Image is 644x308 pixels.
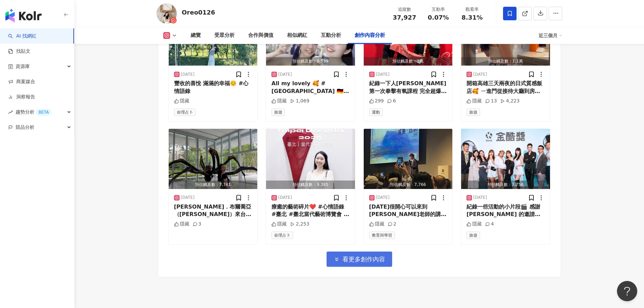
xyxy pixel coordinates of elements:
[181,195,195,200] div: [DATE]
[364,181,453,189] div: 預估觸及數：7,766
[169,129,258,189] button: 預估觸及數：7,761
[8,110,13,115] span: rise
[214,31,235,40] div: 受眾分析
[36,109,51,116] div: BETA
[8,48,30,55] a: 找貼文
[392,6,418,13] div: 追蹤數
[157,3,177,24] img: KOL Avatar
[473,195,487,200] div: [DATE]
[169,129,258,189] img: post-image
[248,31,273,40] div: 合作與價值
[467,109,480,116] span: 旅遊
[461,14,482,21] span: 8.31%
[5,9,42,22] img: logo
[266,129,355,189] img: post-image
[16,104,51,120] span: 趨勢分析
[485,221,494,228] div: 4
[8,78,35,85] a: 商案媒合
[426,6,451,13] div: 互動率
[266,57,355,66] div: 預估觸及數：8,539
[428,14,449,21] span: 0.07%
[369,232,395,239] span: 教育與學習
[278,72,292,77] div: [DATE]
[278,195,292,200] div: [DATE]
[271,221,287,228] div: 隱藏
[467,232,480,239] span: 旅遊
[369,80,447,95] div: 紀錄一下人[PERSON_NAME]第一次拳擊有氧課程 完全超爆汗第二天全身酸痛🤣 感謝vvn 邀請～ 又累又好玩的活動🥹 有朋朋問我以後要經營運動頻道嗎？ 大家覺得如何😆🤣 #運動 #拳擊有氧...
[355,31,385,40] div: 創作內容分析
[467,221,482,228] div: 隱藏
[271,203,350,218] div: 療癒的藝術碎片❤️ #心情語錄 #臺北 #臺北當代藝術博覽會 #當代藝術博覽會 #taipei #art #dangdai #artist
[8,94,35,100] a: 洞察報告
[364,57,453,66] div: 預估觸及數：1萬
[174,98,189,104] div: 隱藏
[461,181,550,189] div: 預估觸及數：7,756
[182,8,215,17] div: Oreo0126
[461,129,550,189] img: post-image
[539,30,562,41] div: 近三個月
[364,129,453,189] button: 預估觸及數：7,766
[290,98,309,104] div: 1,069
[193,221,201,228] div: 3
[369,109,383,116] span: 運動
[500,98,520,104] div: 4,223
[174,203,252,218] div: [PERSON_NAME]．布爾喬亞（[PERSON_NAME]）來台了🥹 終於看到心心念念的本尊《蹲伏的蜘蛛》這個巨型雕塑🫶 這個巨型蜘蛛展現了母親的保護本能， 蓄勢待發的[PERSON_NA...
[271,98,287,104] div: 隱藏
[169,181,258,189] div: 預估觸及數：7,761
[8,33,37,40] a: searchAI 找網紅
[191,31,201,40] div: 總覽
[369,203,447,218] div: [DATE]很開心可以來到[PERSON_NAME]老師的講座☺️ 從大學就開始很喜歡的老師，身為作家、節目主持人等多元身份，憑藉著豐富的閱歷，被譽為『行走的百科全書』📖 從以前就很常聽他解說一...
[459,6,485,13] div: 觀看率
[376,195,390,200] div: [DATE]
[461,57,550,66] div: 預估觸及數：1.1萬
[393,14,416,21] span: 37,927
[387,98,396,104] div: 6
[181,72,195,77] div: [DATE]
[271,109,285,116] span: 旅遊
[617,281,637,301] iframe: Help Scout Beacon - Open
[376,72,390,77] div: [DATE]
[174,80,252,95] div: 豐收的喜悅 滿滿的幸福☺️ #心情語錄
[467,203,545,218] div: 紀錄一些活動的小片段🎬 感謝[PERSON_NAME] 的邀請讓我遇到這麼多優秀夥伴們🥹 還有第十小隊的大家真的好棒 玩樂與工作一同分工合作🫶🥰 #2025酷創祭 #klookkreatortw...
[174,109,196,116] span: 命理占卜
[364,129,453,189] img: post-image
[266,181,355,189] div: 預估觸及數：9,385
[467,80,545,95] div: 開箱高雄三天兩夜的日式質感飯店🥰 ㄧ進門從接待大廳到房間內都有滿滿的尊榮感🫶 飯店內的設施應有盡有 健身房、泳池還有日式餐廳 暑假快到了快來安排一波吧🥹 現在輸入粉絲優惠：LITTLEOREOK...
[342,256,385,263] span: 看更多創作內容
[369,98,384,104] div: 299
[16,120,34,135] span: 競品分析
[174,221,189,228] div: 隱藏
[461,129,550,189] button: 預估觸及數：7,756
[271,232,293,239] span: 命理占卜
[327,252,392,267] button: 看更多創作內容
[388,221,397,228] div: 2
[16,59,30,74] span: 資源庫
[290,221,309,228] div: 2,253
[266,129,355,189] button: 預估觸及數：9,385
[369,221,384,228] div: 隱藏
[321,31,341,40] div: 互動分析
[473,72,487,77] div: [DATE]
[271,80,350,95] div: All my lovely 🥰 #[GEOGRAPHIC_DATA] 🇩🇪 #sisters #travelling #travelphotography #歐洲旅遊 #歐洲 #自助
[467,98,482,104] div: 隱藏
[287,31,307,40] div: 相似網紅
[485,98,497,104] div: 13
